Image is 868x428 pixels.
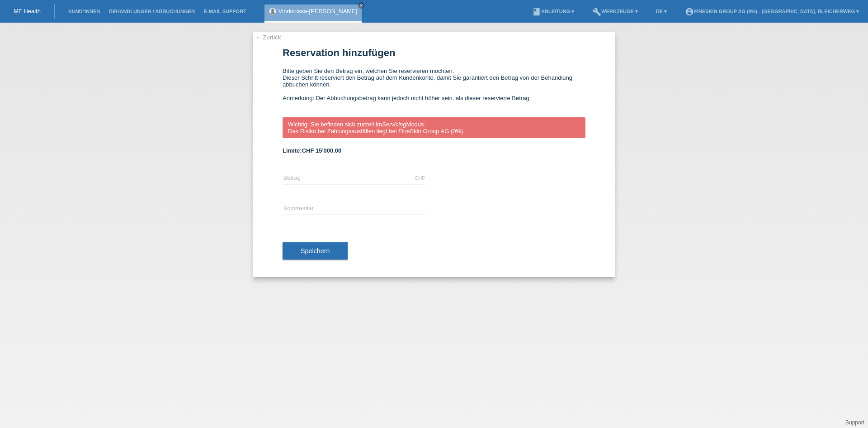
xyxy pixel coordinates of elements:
span: Speichern [301,247,330,255]
a: Kund*innen [64,9,104,14]
div: Wichtig: Sie befinden sich zurzeit im Modus. Das Risiko bei Zahlungsausfällen liegt bei FineSkin ... [283,117,585,138]
i: Servicing [382,121,406,128]
a: close [358,2,364,9]
h1: Reservation hinzufügen [283,47,585,58]
div: Bitte geben Sie den Betrag ein, welchen Sie reservieren möchten. Dieser Schritt reserviert den Be... [283,67,585,108]
div: CHF [415,175,425,181]
a: Behandlungen / Abbuchungen [104,9,199,14]
i: close [359,3,363,8]
a: Support [845,419,864,426]
span: CHF 15'000.00 [302,147,342,154]
button: Speichern [283,242,348,260]
a: MF Health [14,8,41,14]
a: ← Zurück [255,34,281,41]
a: Vindonissa-[PERSON_NAME] [278,8,358,14]
i: account_circle [685,7,694,16]
a: E-Mail Support [199,9,251,14]
a: account_circleFineSkin Group AG (0%) - [GEOGRAPHIC_DATA], Bleicherweg ▾ [680,9,863,14]
b: Limite: [283,147,341,154]
a: bookAnleitung ▾ [528,9,579,14]
a: buildWerkzeuge ▾ [588,9,642,14]
i: book [532,7,541,16]
i: build [592,7,601,16]
a: DE ▾ [651,9,671,14]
